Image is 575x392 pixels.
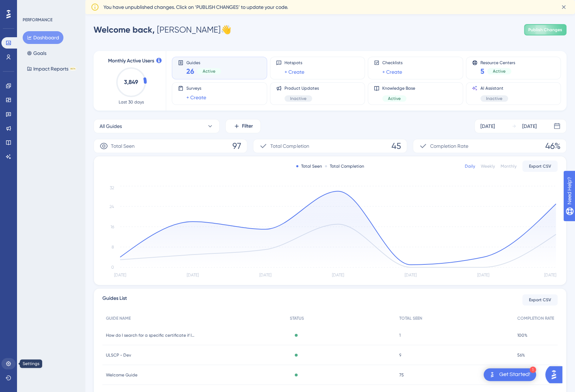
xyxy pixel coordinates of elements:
a: + Create [186,93,206,102]
span: 26 [186,66,194,76]
tspan: 0 [111,265,114,270]
tspan: 32 [110,185,114,190]
div: BETA [70,67,76,71]
button: Export CSV [522,161,558,172]
span: Total Seen [111,142,135,150]
tspan: 8 [112,245,114,250]
tspan: [DATE] [187,273,199,278]
span: Guides [186,60,221,65]
img: launcher-image-alternative-text [488,370,496,379]
tspan: 24 [109,204,114,209]
span: 46% [545,140,560,152]
div: Open Get Started! checklist, remaining modules: 1 [484,368,536,381]
span: 97 [232,140,241,152]
span: ULSCP - Dev [106,352,131,358]
span: Active [203,68,215,74]
span: Inactive [290,96,306,101]
button: Impact ReportsBETA [23,62,80,75]
span: Inactive [486,96,502,101]
div: [PERSON_NAME] 👋 [94,24,231,35]
button: Publish Changes [524,24,566,35]
span: 1 [399,332,400,338]
span: 5 [480,66,484,76]
div: Monthly [501,163,517,169]
span: Filter [242,122,253,130]
span: STATUS [290,315,304,321]
span: Last 30 days [119,99,144,105]
span: Active [388,96,401,101]
span: Resource Centers [480,60,515,65]
button: Dashboard [23,31,63,44]
span: 56% [517,352,525,358]
div: Total Seen [296,163,322,169]
span: Export CSV [529,163,551,169]
span: Total Completion [270,142,309,150]
tspan: [DATE] [259,273,271,278]
span: Guides List [102,294,127,306]
span: AI Assistant [480,85,508,91]
span: TOTAL SEEN [399,315,422,321]
span: Welcome back, [94,24,155,35]
button: All Guides [94,119,220,133]
span: GUIDE NAME [106,315,131,321]
tspan: [DATE] [405,273,417,278]
span: Hotspots [284,60,304,66]
span: Completion Rate [430,142,468,150]
span: 75 [399,372,404,378]
iframe: UserGuiding AI Assistant Launcher [545,364,566,385]
span: Knowledge Base [382,85,415,91]
button: Goals [23,47,51,60]
a: + Create [382,68,402,76]
div: 1 [530,366,536,373]
div: PERFORMANCE [23,17,52,23]
span: 100% [517,332,528,338]
tspan: [DATE] [544,273,556,278]
span: How do I search for a specific certificate if I know the Certificate Number? [106,332,195,338]
span: Checklists [382,60,402,66]
tspan: [DATE] [477,273,489,278]
span: Active [493,68,506,74]
span: 9 [399,352,401,358]
div: [DATE] [522,122,537,130]
span: Product Updates [284,85,319,91]
div: Daily [465,163,475,169]
text: 3,849 [124,79,138,85]
span: Publish Changes [528,27,562,33]
a: + Create [284,68,304,76]
button: Filter [225,119,261,133]
tspan: [DATE] [114,273,126,278]
span: 45 [391,140,401,152]
span: You have unpublished changes. Click on ‘PUBLISH CHANGES’ to update your code. [103,3,288,11]
button: Export CSV [522,294,558,306]
tspan: [DATE] [332,273,344,278]
span: Welcome Guide [106,372,137,378]
div: Get Started! [499,371,530,379]
span: Export CSV [529,297,551,303]
span: COMPLETION RATE [517,315,554,321]
span: Need Help? [17,2,44,10]
div: Weekly [481,163,495,169]
div: Total Completion [325,163,364,169]
tspan: 16 [111,224,114,229]
span: Surveys [186,85,206,91]
span: Monthly Active Users [108,57,154,65]
div: [DATE] [480,122,495,130]
span: All Guides [100,122,122,130]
